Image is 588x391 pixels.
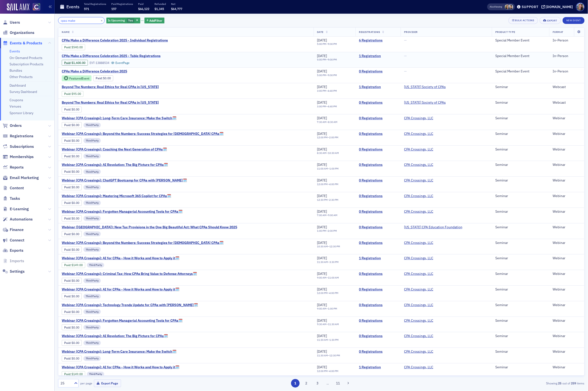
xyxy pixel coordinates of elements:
a: Paid [64,217,70,220]
a: Imports [3,258,24,264]
span: Viewing [490,5,502,9]
a: 1 Registration [359,54,397,58]
span: : [64,170,72,173]
a: Tasks [3,196,20,201]
span: CPA Crossings, LLC [404,116,435,120]
a: CPAs Make a Difference Celebration 2025 [62,69,155,74]
span: $66,122 [138,7,149,11]
div: Featured Event [69,77,89,80]
a: Webinar (CPA Crossings): Beyond the Numbers: Success Strategies for [DEMOGRAPHIC_DATA] CPAs🗓️ [62,132,223,136]
a: Paid [64,108,70,111]
div: Webcast [553,100,581,105]
div: Export [547,19,557,22]
div: – [317,120,337,124]
div: Webinar [553,163,581,167]
span: $0.00 [72,123,80,127]
span: Webinar (CPA Crossings): Beyond the Numbers: Success Strategies for Female CPAs🗓️ [62,241,223,245]
button: 3 [313,379,322,388]
a: Webinar (CPA Crossings): AI Revolution: The Big Picture for CPAs🗓️ [62,163,168,167]
div: In-Person [553,69,581,74]
a: Webinar (CPA Crossings): Mastering Microsoft 365 Copilot for CPAs🗓️ [62,194,171,198]
span: : [64,154,72,158]
a: Webinar (CPA Crossings): Long-Term Care Insurance: Make the Switch🗓️ [62,116,176,120]
span: — [404,69,407,73]
a: Users [3,20,20,25]
a: Reports [3,165,24,170]
time: 9:00 PM [328,58,337,61]
span: Subscriptions [10,144,34,149]
h1: Events [66,4,80,10]
a: Automations [3,217,33,222]
a: CPA Crossings, LLC [404,256,433,261]
span: Tasks [10,196,20,201]
a: Finance [3,227,24,232]
span: [DATE] [317,116,327,120]
a: Webinar (CPA Crossings): AI Revolution: The Big Picture for CPAs🗓️ [62,334,168,338]
span: $0.00 [72,170,80,173]
span: Name [62,30,70,34]
a: CPA Crossings, LLC [404,241,433,245]
span: $95.00 [72,92,81,96]
span: — [404,54,407,58]
time: 8:30 AM [328,120,337,124]
a: Other Products [10,75,33,79]
div: Seminar [495,100,546,105]
a: 0 Registrations [359,287,397,292]
span: Add Filter [150,18,162,23]
button: Export Page [94,380,121,387]
button: Export [540,17,561,24]
a: Webinar (CPA Crossings): Coaching the Next Generation of CPAs🗓️ [62,147,167,152]
p: Refunded [154,2,166,6]
div: – [317,42,337,46]
div: Paid: 10 - $54000 [62,44,85,50]
div: Third Party [83,169,101,174]
a: Connect [3,238,24,243]
a: CPAs Make a Difference Celebration 2025 - Individual Registrations [62,38,168,43]
button: 1 [291,379,300,388]
div: [DOMAIN_NAME] [546,5,573,9]
div: – [317,58,337,61]
div: Special Member Event [495,69,546,74]
div: Special Member Event [495,38,546,43]
span: : [64,108,72,111]
a: Orders [3,123,22,128]
button: New Event [563,17,585,24]
a: Memberships [3,154,34,160]
a: Webinar (CPA Crossings): Long-Term Care Insurance: Make the Switch🗓️ [62,350,176,354]
span: Memberships [10,154,34,160]
a: 0 Registrations [359,163,397,167]
a: CPA Crossings, LLC [404,365,433,370]
a: Paid [64,326,70,329]
span: Email Marketing [10,175,39,180]
span: — [404,38,407,42]
time: 5:00 PM [317,42,326,46]
div: Paid: 0 - $0 [62,169,82,175]
a: CPA Crossings, LLC [404,178,433,183]
span: $0.00 [72,154,80,158]
a: CPA Crossings, LLC [404,163,433,167]
span: Provider [404,30,418,34]
a: Paid [64,139,70,142]
a: Email Marketing [3,175,39,180]
span: Exports [10,248,23,253]
span: Imports [10,258,24,264]
span: Profile [576,3,585,11]
a: View Homepage [29,3,40,11]
span: Webinar (CPA Crossings): Forgotten Managerial Accounting Tools for CPAs🗓️ [62,210,182,214]
span: Colorado Society of CPAs [404,100,446,105]
a: 0 Registrations [359,241,397,245]
a: CPA Crossings, LLC [404,334,433,338]
a: Paid [64,341,70,345]
div: Paid: 0 - $0 [62,107,82,112]
div: Webinar [553,116,581,120]
div: Seminar [495,132,546,136]
span: Automations [10,217,33,222]
div: Paid: 4 - $160000 [62,60,88,66]
a: CPA Crossings, LLC [404,350,433,354]
span: Webinar (CPA Crossings): AI for CPAs - How it Works and How to Apply it🗓️ [62,256,179,261]
div: Paid: 0 - $0 [62,138,82,143]
a: New Event [563,18,585,22]
span: $540.00 [72,45,83,49]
